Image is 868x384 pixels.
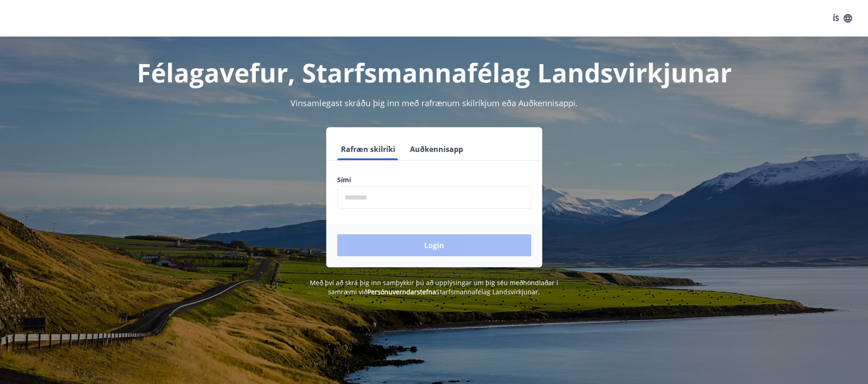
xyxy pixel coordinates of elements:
a: Persónuverndarstefna [367,287,436,296]
button: ÍS [828,10,857,27]
button: Rafræn skilríki [337,138,399,160]
button: Auðkennisapp [406,138,467,160]
label: Sími [337,175,531,184]
span: Með því að skrá þig inn samþykkir þú að upplýsingar um þig séu meðhöndlaðar í samræmi við Starfsm... [310,278,558,296]
span: Vinsamlegast skráðu þig inn með rafrænum skilríkjum eða Auðkennisappi. [291,97,578,108]
h1: Félagavefur, Starfsmannafélag Landsvirkjunar [116,55,753,90]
